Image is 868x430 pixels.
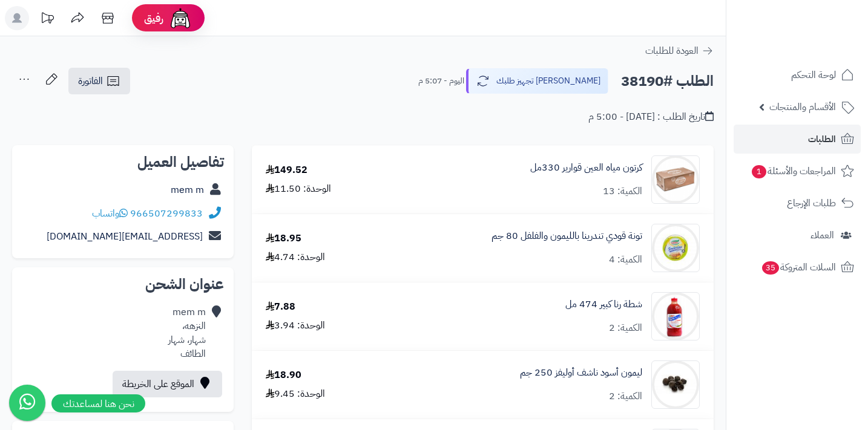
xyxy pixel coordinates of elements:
[492,229,642,243] a: تونة قودي تندرينا بالليمون والفلفل 80 جم
[652,360,699,409] img: 1672750255-tbl_articles_article_27124_461356eed33-6d63-43c7-b30b-34a514c5750e-90x90.jpeg
[530,161,642,175] a: كرتون مياه العين قوارير 330مل
[761,261,780,275] span: 35
[786,9,856,34] img: logo-2.png
[734,125,861,154] a: الطلبات
[266,163,307,177] div: 149.52
[609,389,642,403] div: الكمية: 2
[734,221,861,250] a: العملاء
[645,44,714,58] a: العودة للطلبات
[645,44,699,58] span: العودة للطلبات
[22,155,224,169] h2: تفاصيل العميل
[466,68,608,94] button: [PERSON_NAME] تجهيز طلبك
[769,99,836,116] span: الأقسام والمنتجات
[144,11,163,25] span: رفيق
[266,368,301,382] div: 18.90
[47,229,203,244] a: [EMAIL_ADDRESS][DOMAIN_NAME]
[761,259,836,276] span: السلات المتروكة
[92,206,128,221] a: واتساب
[171,183,204,197] a: mem m
[652,292,699,340] img: 1664705412-%D8%AA%D9%86%D8%B2%D9%8A%D9%84%20(73)-90x90.jpg
[652,224,699,272] img: 43094616dcdccd0c221b3d6fb4199775c408-90x90.jpg
[621,69,714,94] h2: الطلب #38190
[78,74,103,88] span: الفاتورة
[734,253,861,282] a: السلات المتروكة35
[588,110,714,124] div: تاريخ الطلب : [DATE] - 5:00 م
[113,371,222,397] a: الموقع على الخريطة
[130,206,203,221] a: 966507299833
[266,319,325,333] div: الوحدة: 3.94
[751,163,836,180] span: المراجعات والأسئلة
[266,250,325,264] div: الوحدة: 4.74
[266,232,301,246] div: 18.95
[652,155,699,204] img: 1666686701-Screenshot%202022-10-25%20113007-90x90.png
[565,298,642,311] a: شطة رنا كبير 474 مل
[751,165,767,179] span: 1
[266,182,331,196] div: الوحدة: 11.50
[787,195,836,212] span: طلبات الإرجاع
[603,184,642,198] div: الكمية: 13
[609,321,642,335] div: الكمية: 2
[810,227,834,244] span: العملاء
[808,131,836,148] span: الطلبات
[418,75,464,87] small: اليوم - 5:07 م
[168,305,206,360] div: mem m النزهه، شهار، شهار الطائف
[266,387,325,401] div: الوحدة: 9.45
[609,253,642,267] div: الكمية: 4
[22,277,224,292] h2: عنوان الشحن
[520,366,642,380] a: ليمون أسود ناشف أوليفز 250 جم
[734,157,861,186] a: المراجعات والأسئلة1
[68,68,130,94] a: الفاتورة
[791,67,836,83] span: لوحة التحكم
[734,60,861,90] a: لوحة التحكم
[734,189,861,218] a: طلبات الإرجاع
[168,6,192,30] img: ai-face.png
[32,6,62,33] a: تحديثات المنصة
[266,300,295,314] div: 7.88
